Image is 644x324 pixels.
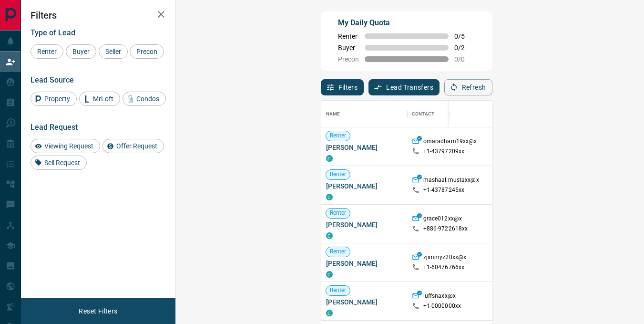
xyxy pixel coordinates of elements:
[326,101,340,127] div: Name
[326,155,333,162] div: condos.ca
[423,253,467,263] p: zjimmyz20xx@x
[326,181,402,191] span: [PERSON_NAME]
[31,156,87,170] div: Sell Request
[454,32,475,40] span: 0 / 5
[41,159,83,167] span: Sell Request
[407,101,483,127] div: Contact
[321,79,364,95] button: Filters
[454,44,475,52] span: 0 / 2
[338,17,475,29] p: My Daily Quota
[326,271,333,278] div: condos.ca
[31,44,63,59] div: Renter
[423,186,465,194] p: +1- 43787245xx
[90,95,117,103] span: MrLoft
[368,79,440,95] button: Lead Transfers
[338,32,359,40] span: Renter
[326,310,333,316] div: condos.ca
[130,44,164,59] div: Precon
[66,44,96,59] div: Buyer
[99,44,128,59] div: Seller
[326,209,350,217] span: Renter
[423,176,479,186] p: mashaal.mustaxx@x
[321,101,407,127] div: Name
[102,139,164,153] div: Offer Request
[31,123,78,132] span: Lead Request
[423,292,456,302] p: luffsnaxx@x
[326,297,402,307] span: [PERSON_NAME]
[41,95,73,103] span: Property
[326,143,402,152] span: [PERSON_NAME]
[31,92,77,106] div: Property
[326,132,350,140] span: Renter
[31,28,75,37] span: Type of Lead
[326,248,350,256] span: Renter
[102,48,124,55] span: Seller
[423,147,465,156] p: +1- 43797209xx
[444,79,492,95] button: Refresh
[326,220,402,230] span: [PERSON_NAME]
[412,101,435,127] div: Contact
[31,10,166,21] h2: Filters
[79,92,120,106] div: MrLoft
[41,142,97,150] span: Viewing Request
[69,48,93,55] span: Buyer
[31,139,100,153] div: Viewing Request
[338,44,359,52] span: Buyer
[326,286,350,294] span: Renter
[423,302,461,310] p: +1- 0000000xx
[34,48,60,55] span: Renter
[326,232,333,239] div: condos.ca
[326,170,350,178] span: Renter
[31,75,74,84] span: Lead Source
[338,55,359,63] span: Precon
[423,215,462,225] p: grace012xx@x
[133,48,161,55] span: Precon
[72,303,123,319] button: Reset Filters
[113,142,161,150] span: Offer Request
[423,263,465,272] p: +1- 60476766xx
[326,259,402,268] span: [PERSON_NAME]
[423,225,468,233] p: +886- 9722618xx
[326,194,333,200] div: condos.ca
[133,95,163,103] span: Condos
[454,55,475,63] span: 0 / 0
[123,92,166,106] div: Condos
[423,137,477,147] p: omaradham19xx@x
